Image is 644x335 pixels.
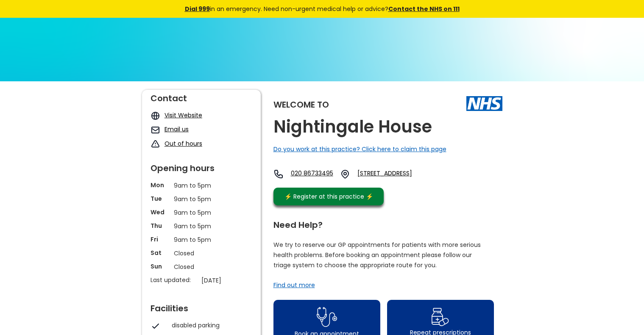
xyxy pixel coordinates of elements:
p: 9am to 5pm [174,194,229,204]
p: Wed [151,208,170,216]
a: Out of hours [164,139,202,148]
a: [STREET_ADDRESS] [357,169,442,179]
img: mail icon [151,125,160,135]
p: 9am to 5pm [174,235,229,244]
img: telephone icon [273,169,284,179]
div: Opening hours [151,160,252,172]
img: practice location icon [340,169,350,179]
p: 9am to 5pm [174,181,229,190]
p: Last updated: [151,276,197,284]
p: [DATE] [201,276,256,285]
p: We try to reserve our GP appointments for patients with more serious health problems. Before book... [273,240,481,270]
img: globe icon [151,111,160,121]
p: Mon [151,181,170,189]
a: 020 86733495 [291,169,333,179]
p: Fri [151,235,170,244]
img: The NHS logo [466,96,502,111]
p: Closed [174,262,229,271]
p: Closed [174,249,229,258]
a: Do you work at this practice? Click here to claim this page [273,145,446,153]
div: Need Help? [273,216,494,229]
div: Contact [151,90,252,102]
img: repeat prescription icon [431,306,449,328]
div: Facilities [151,300,252,313]
p: Tue [151,194,170,203]
div: Welcome to [273,100,329,109]
img: exclamation icon [151,139,160,149]
a: Visit Website [164,111,202,119]
p: Sat [151,249,170,257]
h2: Nightingale House [273,117,432,136]
p: Sun [151,262,170,271]
img: book appointment icon [317,305,337,329]
div: disabled parking [172,321,248,329]
p: Thu [151,221,170,230]
p: 9am to 5pm [174,208,229,217]
a: ⚡️ Register at this practice ⚡️ [273,188,384,205]
a: Dial 999 [185,5,210,13]
a: Contact the NHS on 111 [388,5,460,13]
p: 9am to 5pm [174,221,229,231]
div: in an emergency. Need non-urgent medical help or advice? [127,4,517,14]
a: Email us [164,125,189,133]
a: Find out more [273,281,315,289]
div: ⚡️ Register at this practice ⚡️ [280,192,378,201]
